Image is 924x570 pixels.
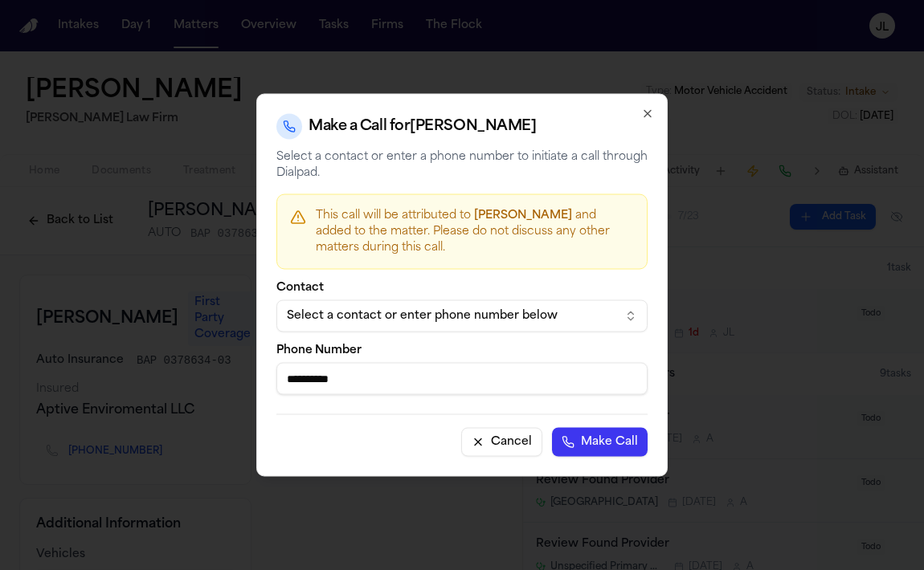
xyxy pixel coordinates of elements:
[276,345,648,356] label: Phone Number
[316,208,634,256] p: This call will be attributed to and added to the matter. Please do not discuss any other matters ...
[287,308,611,324] div: Select a contact or enter phone number below
[276,149,648,181] p: Select a contact or enter a phone number to initiate a call through Dialpad.
[309,116,536,138] h2: Make a Call for [PERSON_NAME]
[461,428,542,457] button: Cancel
[474,210,572,222] span: [PERSON_NAME]
[552,428,648,457] button: Make Call
[276,283,648,294] label: Contact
